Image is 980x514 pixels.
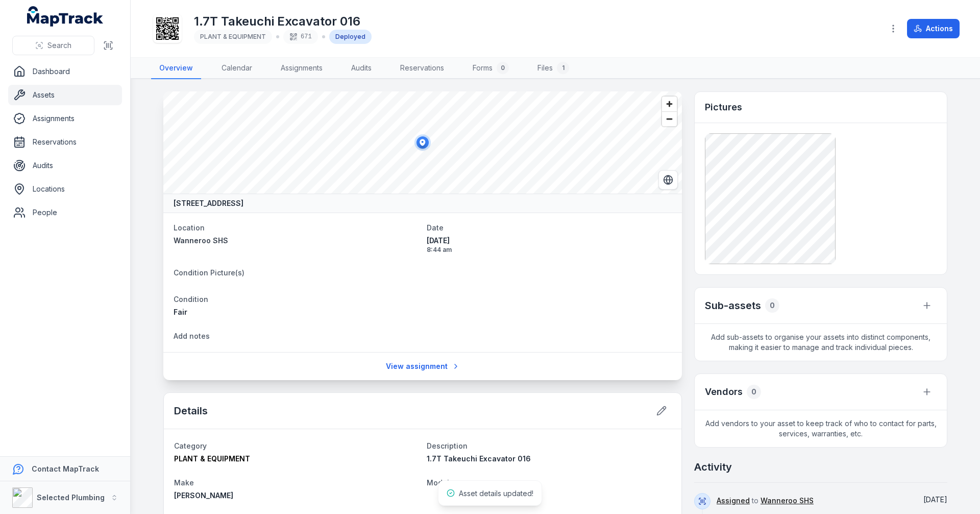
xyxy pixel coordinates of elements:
a: MapTrack [27,6,104,27]
a: Audits [8,155,122,176]
button: Zoom out [662,111,677,126]
a: Audits [343,58,380,79]
a: People [8,202,122,223]
span: [DATE] [923,495,947,504]
button: Actions [907,19,960,38]
div: 0 [747,385,761,399]
div: 671 [283,30,318,44]
span: 1.7T Takeuchi Excavator 016 [427,454,531,463]
div: 0 [497,62,509,74]
a: Dashboard [8,61,122,82]
span: Location [174,223,205,232]
strong: [STREET_ADDRESS] [174,198,243,208]
span: Description [427,441,468,450]
a: Assets [8,85,122,105]
h2: Activity [694,460,732,474]
span: to [717,496,814,505]
span: Fair [174,308,187,316]
span: PLANT & EQUIPMENT [174,454,250,463]
time: 5/8/2025, 8:44:28 AM [923,495,947,504]
button: Switch to Satellite View [658,170,678,190]
a: Forms0 [464,58,517,79]
a: Wanneroo SHS [761,496,814,506]
span: Category [174,441,207,450]
a: Calendar [213,58,260,79]
a: Assignments [8,108,122,129]
button: Zoom in [662,97,677,111]
a: Reservations [8,132,122,152]
div: 1 [557,62,569,74]
a: Locations [8,179,122,199]
span: Make [174,478,194,487]
span: Model [427,478,449,487]
span: Add sub-assets to organise your assets into distinct components, making it easier to manage and t... [695,324,947,361]
span: Search [47,40,71,51]
span: Date [427,223,444,232]
a: View assignment [379,357,467,376]
span: [DATE] [427,236,672,246]
h3: Vendors [705,385,743,399]
span: Add notes [174,332,210,340]
div: Deployed [329,30,372,44]
h2: Details [174,404,208,418]
canvas: Map [163,91,682,194]
h2: Sub-assets [705,298,761,313]
a: Wanneroo SHS [174,236,419,246]
a: Assigned [717,496,750,506]
h3: Pictures [705,100,742,114]
h1: 1.7T Takeuchi Excavator 016 [194,13,372,30]
span: Condition Picture(s) [174,268,244,277]
span: 8:44 am [427,246,672,254]
span: PLANT & EQUIPMENT [200,33,266,40]
a: Assignments [273,58,331,79]
a: Reservations [392,58,452,79]
a: Files1 [529,58,577,79]
strong: Selected Plumbing [37,493,105,502]
span: [PERSON_NAME] [174,491,233,500]
span: Condition [174,295,208,303]
time: 5/8/2025, 8:44:28 AM [427,236,672,254]
span: Add vendors to your asset to keep track of who to contact for parts, services, warranties, etc. [695,410,947,447]
strong: Contact MapTrack [32,464,99,473]
a: Overview [151,58,201,79]
div: 0 [765,298,779,313]
span: Wanneroo SHS [174,236,228,245]
button: Search [12,36,94,55]
span: Asset details updated! [459,489,533,498]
